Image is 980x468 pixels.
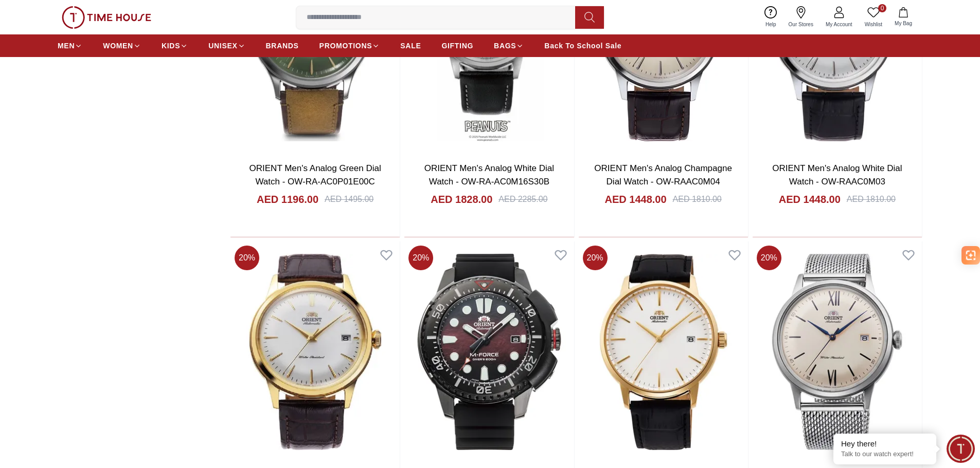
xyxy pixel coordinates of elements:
[230,241,400,462] img: ORIENT Men's Analog White Dial Watch - OW-RAAC0M01
[782,4,819,30] a: Our Stores
[579,241,748,462] img: ORIENT Men's Analog White Dial Watch - OW-RAAC0E03
[162,36,188,55] a: KIDS
[266,41,299,51] span: BRANDS
[162,41,180,51] span: KIDS
[888,5,918,29] button: My Bag
[431,192,492,207] h4: AED 1828.00
[947,435,975,463] div: Chat Widget
[494,41,516,51] span: BAGS
[759,4,782,30] a: Help
[441,41,473,51] span: GIFTING
[319,36,380,55] a: PROMOTIONS
[325,193,373,205] div: AED 1495.00
[266,36,299,55] a: BRANDS
[235,246,259,270] span: 20 %
[58,36,82,55] a: MEN
[785,21,817,28] span: Our Stores
[400,36,421,55] a: SALE
[441,36,473,55] a: GIFTING
[404,241,574,462] img: ORIENT Men's Analog RED Dial Watch - OW-RAAC0L09R
[757,246,781,270] span: 20 %
[208,41,237,51] span: UNISEX
[494,36,524,55] a: BAGS
[400,41,421,51] span: SALE
[753,241,922,462] img: ORIENT Men's Analog Cream Dial Watch - OW-RAAC0020
[878,4,886,12] span: 0
[841,450,929,459] p: Talk to our watch expert!
[58,41,75,51] span: MEN
[841,439,929,449] div: Hey there!
[498,193,547,205] div: AED 2285.00
[62,6,151,29] img: ...
[424,163,554,186] a: ORIENT Men's Analog White Dial Watch - OW-RA-AC0M16S30B
[861,21,886,28] span: Wishlist
[103,41,133,51] span: WOMEN
[544,41,621,51] span: Back To School Sale
[761,21,780,28] span: Help
[408,246,433,270] span: 20 %
[779,192,841,207] h4: AED 1448.00
[583,246,608,270] span: 20 %
[604,192,666,207] h4: AED 1448.00
[103,36,141,55] a: WOMEN
[250,163,381,186] a: ORIENT Men's Analog Green Dial Watch - OW-RA-AC0P01E00C
[257,192,318,207] h4: AED 1196.00
[847,193,896,205] div: AED 1810.00
[890,20,916,27] span: My Bag
[822,21,857,28] span: My Account
[772,163,902,186] a: ORIENT Men's Analog White Dial Watch - OW-RAAC0M03
[594,163,732,186] a: ORIENT Men's Analog Champagne Dial Watch - OW-RAAC0M04
[673,193,722,205] div: AED 1810.00
[859,4,888,30] a: 0Wishlist
[319,41,372,51] span: PROMOTIONS
[544,36,621,55] a: Back To School Sale
[208,36,245,55] a: UNISEX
